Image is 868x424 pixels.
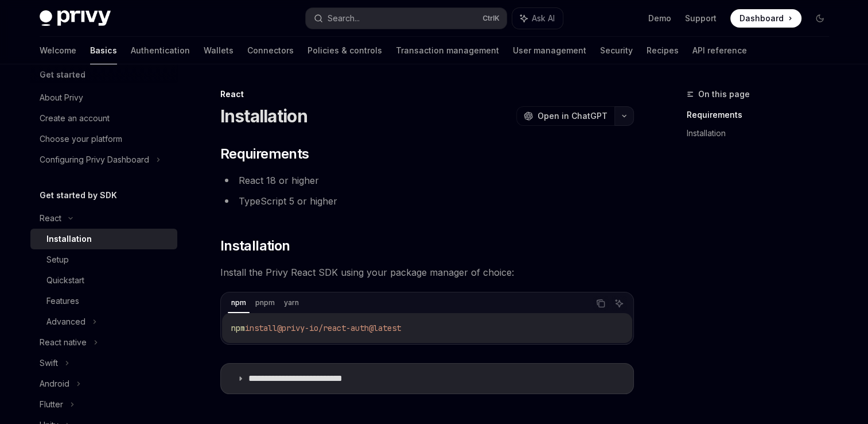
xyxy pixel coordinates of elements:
[247,37,294,64] a: Connectors
[687,106,838,124] a: Requirements
[692,37,747,64] a: API reference
[231,323,245,333] span: npm
[40,132,122,146] div: Choose your platform
[40,336,87,349] div: React native
[600,37,633,64] a: Security
[730,9,801,28] a: Dashboard
[811,9,829,28] button: Toggle dark mode
[40,91,83,105] div: About Privy
[40,10,111,26] img: dark logo
[40,398,63,411] div: Flutter
[277,323,401,333] span: @privy-io/react-auth@latest
[204,37,233,64] a: Wallets
[328,11,360,25] div: Search...
[46,253,69,267] div: Setup
[30,249,177,270] a: Setup
[648,13,671,24] a: Demo
[739,13,784,24] span: Dashboard
[647,37,679,64] a: Recipes
[90,37,117,64] a: Basics
[30,108,177,129] a: Create an account
[40,211,61,225] div: React
[532,13,555,24] span: Ask AI
[220,172,634,188] li: React 18 or higher
[30,229,177,249] a: Installation
[40,356,58,370] div: Swift
[40,37,76,64] a: Welcome
[46,232,92,246] div: Installation
[30,129,177,149] a: Choose your platform
[593,296,608,311] button: Copy the contents from the code block
[687,124,838,142] a: Installation
[512,8,563,29] button: Ask AI
[46,315,85,329] div: Advanced
[30,270,177,291] a: Quickstart
[220,237,290,255] span: Installation
[228,296,250,310] div: npm
[513,37,586,64] a: User management
[685,13,717,24] a: Support
[220,106,308,126] h1: Installation
[131,37,190,64] a: Authentication
[220,145,309,163] span: Requirements
[30,291,177,311] a: Features
[396,37,499,64] a: Transaction management
[308,37,382,64] a: Policies & controls
[306,8,507,29] button: Search...CtrlK
[220,88,634,100] div: React
[516,106,614,126] button: Open in ChatGPT
[46,273,84,287] div: Quickstart
[46,294,79,308] div: Features
[698,87,750,101] span: On this page
[482,14,500,23] span: Ctrl K
[245,323,277,333] span: install
[281,296,302,310] div: yarn
[30,87,177,108] a: About Privy
[40,111,110,125] div: Create an account
[252,296,278,310] div: pnpm
[40,188,117,202] h5: Get started by SDK
[220,264,634,280] span: Install the Privy React SDK using your package manager of choice:
[40,377,69,391] div: Android
[612,296,626,311] button: Ask AI
[40,153,149,167] div: Configuring Privy Dashboard
[220,193,634,209] li: TypeScript 5 or higher
[538,110,608,122] span: Open in ChatGPT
